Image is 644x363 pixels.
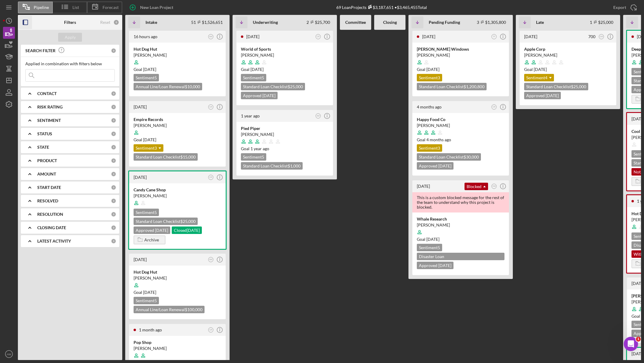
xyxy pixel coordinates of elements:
[417,237,439,242] span: Goal
[64,20,76,25] b: Filters
[111,185,116,190] div: 0
[37,172,56,176] b: AMOUNT
[417,122,504,128] div: [PERSON_NAME]
[412,192,509,212] div: This is a custom blocked message for the rest of the team to understand why this project is blocked.
[209,106,212,108] text: CR
[534,67,547,72] time: 07/01/2025
[207,103,215,111] button: CR
[417,244,442,251] div: Sentiment 5
[103,5,119,10] span: Forecast
[411,30,510,97] a: [DATE]TF[PERSON_NAME] Windows[PERSON_NAME]Goal [DATE]Sentiment3Standard Loan Checklist$1,200,800
[134,187,221,193] div: Candy Cane Shop
[72,5,79,10] span: List
[493,106,496,108] text: CR
[111,198,116,204] div: 0
[209,329,212,331] text: CR
[426,237,439,242] time: 07/15/2025
[613,1,626,13] div: Export
[417,67,439,72] span: Goal
[134,34,157,39] time: 2025-08-28 22:09
[411,100,510,176] a: 4 months agoCRHappy Food Co[PERSON_NAME]Goal 4 months agoSentiment3Standard Loan Checklist$30,000...
[524,52,612,58] div: [PERSON_NAME]
[25,48,55,53] b: SEARCH FILTER
[241,92,278,99] div: Approved [DATE]
[111,131,116,136] div: 0
[111,91,116,96] div: 0
[111,171,116,177] div: 0
[417,74,442,81] div: Sentiment 3
[37,239,71,243] b: LATEST ACTIVITY
[524,67,547,72] span: Goal
[134,227,170,234] div: Approved [DATE]
[37,145,49,150] b: STATE
[417,144,442,152] div: Sentiment 3
[636,337,641,342] span: 1
[207,33,215,41] button: AW
[113,19,119,25] div: 0
[37,185,61,190] b: START DATE
[477,20,506,25] div: 3 $1,305,800
[417,262,453,269] div: Approved [DATE]
[241,83,305,90] div: Standard Loan Checklist $25,000
[134,153,198,161] div: Standard Loan Checklist $15,000
[383,20,397,25] b: Closing
[207,326,215,334] button: CR
[417,137,451,142] span: Goal
[253,20,278,25] b: Underwriting
[111,145,116,150] div: 0
[172,227,202,234] div: Closed [DATE]
[417,162,453,170] div: Approved [DATE]
[125,1,179,13] button: New Loan Project
[524,34,537,39] time: 2025-08-21 21:03
[111,238,116,244] div: 0
[607,1,641,13] button: Export
[139,327,162,332] time: 2025-07-25 23:25
[490,182,498,190] button: OW
[7,353,11,356] text: AW
[134,345,221,351] div: [PERSON_NAME]
[417,52,504,58] div: [PERSON_NAME]
[65,33,76,42] div: Apply
[144,235,159,244] div: Archive
[417,253,504,260] div: Disaster Loan [GEOGRAPHIC_DATA] $75,000
[241,74,266,81] div: Sentiment 5
[314,33,322,41] button: CR
[134,52,221,58] div: [PERSON_NAME]
[58,33,82,42] button: Apply
[134,339,221,345] div: Pop Shop
[134,306,205,313] div: Annual Line/Loan Renewal $100,000
[3,348,15,360] button: AW
[209,258,213,260] text: AW
[493,35,495,38] text: TF
[209,35,213,38] text: AW
[143,137,156,142] time: 10/04/2025
[241,52,329,58] div: [PERSON_NAME]
[366,5,394,10] div: $3,187,651
[134,137,156,142] span: Goal
[134,297,159,304] div: Sentiment 5
[600,35,603,38] text: OW
[241,153,266,161] div: Sentiment 5
[524,92,561,99] div: Approved [DATE]
[236,30,334,106] a: [DATE]CRWorld of Sports[PERSON_NAME]Goal [DATE]Sentiment5Standard Loan Checklist$25,000Approved [...
[241,67,264,72] span: Goal
[417,184,430,189] time: 2023-04-17 14:59
[590,20,613,25] div: 1 $25,000
[37,158,57,163] b: PRODUCT
[134,175,147,180] time: 2025-08-12 18:47
[306,20,330,25] div: 2 $25,700
[134,104,147,109] time: 2025-08-20 18:30
[426,137,451,142] time: 05/15/2025
[207,256,215,264] button: AW
[37,212,63,217] b: RESOLUTION
[345,20,366,25] b: Committee
[143,67,156,72] time: 10/27/2025
[111,225,116,230] div: 0
[25,61,115,66] div: Applied in combination with filters below
[111,48,116,53] div: 0
[134,83,202,90] div: Annual Line/Loan Renewal $10,000
[128,100,227,167] a: [DATE]CREmpire Records[PERSON_NAME]Goal [DATE]Sentiment3Standard Loan Checklist$15,000
[134,193,221,199] div: [PERSON_NAME]
[417,222,504,228] div: [PERSON_NAME]
[236,109,334,176] a: 1 year agoAWPied Piper[PERSON_NAME]Goal 1 year agoSentiment5Standard Loan Checklist$1,000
